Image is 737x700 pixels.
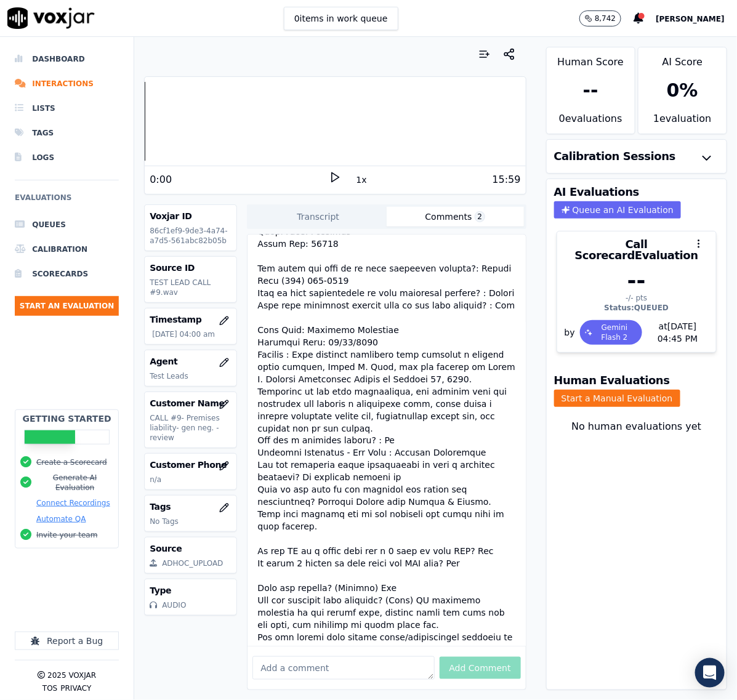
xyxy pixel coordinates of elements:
[150,397,232,409] h3: Customer Name
[638,111,727,134] div: 1 evaluation
[150,313,232,326] h3: Timestamp
[642,320,709,345] div: at [DATE] 04:45 PM
[565,268,709,293] div: --
[249,207,387,227] button: Transcript
[595,14,616,23] p: 8,742
[150,210,232,222] h3: Voxjar ID
[547,47,635,70] div: Human Score
[150,542,232,555] h3: Source
[475,211,486,222] span: 2
[36,473,113,493] button: Generate AI Evaluation
[36,514,86,524] button: Automate QA
[36,457,107,467] button: Create a Scorecard
[150,371,232,381] p: Test Leads
[557,320,716,352] div: by
[15,632,119,650] button: Report a Bug
[667,79,698,102] div: 0 %
[150,262,232,274] h3: Source ID
[15,296,119,316] button: Start an Evaluation
[554,151,676,162] h3: Calibration Sessions
[15,96,119,121] a: Lists
[583,79,598,102] div: --
[15,71,119,96] a: Interactions
[15,212,119,237] a: Queues
[150,517,232,526] p: No Tags
[554,375,670,386] h3: Human Evaluations
[15,145,119,170] a: Logs
[60,683,91,693] button: Privacy
[353,171,369,188] button: 1x
[554,187,640,198] h3: AI Evaluations
[152,329,232,339] p: [DATE] 04:00 am
[656,11,737,26] button: [PERSON_NAME]
[638,47,727,70] div: AI Score
[150,501,232,513] h3: Tags
[15,121,119,145] a: Tags
[150,172,172,187] div: 0:00
[387,207,524,227] button: Comments
[15,262,119,286] a: Scorecards
[36,530,97,540] button: Invite your team
[554,201,681,219] button: Queue an AI Evaluation
[150,226,232,246] p: 86cf1ef9-9de3-4a74-a7d5-561abc82b05b
[580,320,642,345] div: Gemini Flash 2
[565,293,709,303] div: -/- pts
[547,111,635,134] div: 0 evaluation s
[15,47,119,71] a: Dashboard
[579,10,621,26] button: 8,742
[565,239,709,261] h3: Call Scorecard Evaluation
[656,15,725,23] span: [PERSON_NAME]
[15,237,119,262] a: Calibration
[695,658,725,688] div: Open Intercom Messenger
[7,7,95,29] img: voxjar logo
[47,670,96,680] p: 2025 Voxjar
[150,584,232,597] h3: Type
[150,475,232,485] p: n/a
[284,7,398,30] button: 0items in work queue
[162,558,223,568] div: ADHOC_UPLOAD
[493,172,521,187] div: 15:59
[150,355,232,368] h3: Agent
[565,303,709,313] div: Status: QUEUED
[579,10,634,26] button: 8,742
[42,683,57,693] button: TOS
[15,190,119,212] h6: Evaluations
[554,390,680,407] button: Start a Manual Evaluation
[36,498,110,508] button: Connect Recordings
[162,600,186,610] div: AUDIO
[23,412,111,425] h2: Getting Started
[150,413,232,443] p: CALL #9- Premises liability- gen neg. - review
[557,419,717,464] div: No human evaluations yet
[150,278,232,297] p: TEST LEAD CALL #9.wav
[150,459,232,471] h3: Customer Phone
